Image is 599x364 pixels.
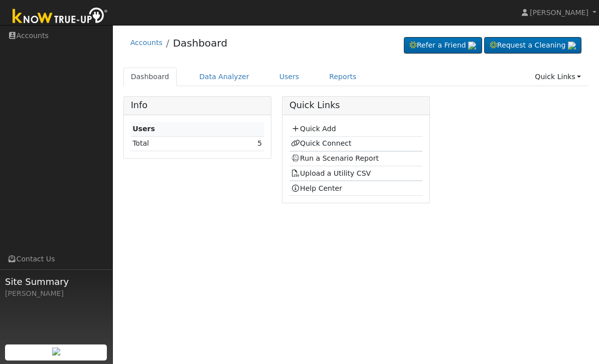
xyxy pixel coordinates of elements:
img: retrieve [468,42,476,50]
span: Site Summary [5,275,107,288]
a: Users [272,68,307,86]
img: retrieve [568,42,576,50]
a: Request a Cleaning [484,37,581,54]
a: Refer a Friend [404,37,482,54]
div: [PERSON_NAME] [5,288,107,299]
a: Data Analyzer [192,68,257,86]
a: Dashboard [173,37,228,49]
img: Know True-Up [8,6,113,28]
a: Reports [322,68,364,86]
a: Dashboard [123,68,177,86]
span: [PERSON_NAME] [530,9,588,17]
a: Accounts [130,39,163,47]
img: retrieve [52,347,60,355]
a: Quick Links [527,68,588,86]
